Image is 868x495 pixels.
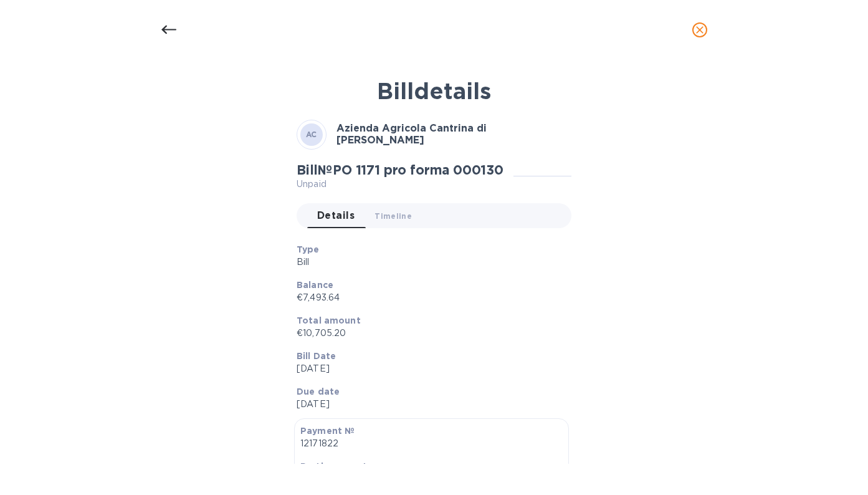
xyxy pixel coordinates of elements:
[297,244,320,254] b: Type
[297,327,561,340] p: €10,705.20
[300,426,355,436] b: Payment №
[297,362,561,375] p: [DATE]
[297,178,503,191] p: Unpaid
[297,315,361,325] b: Total amount
[377,77,491,105] b: Bill details
[300,461,373,471] b: Partly pay note
[297,162,503,178] h2: Bill № PO 1171 pro forma 000130
[297,280,333,290] b: Balance
[297,351,336,361] b: Bill Date
[297,256,561,269] p: Bill
[297,291,561,304] p: €7,493.64
[685,15,715,45] button: close
[297,387,340,396] b: Due date
[300,437,563,450] p: 12171822
[297,398,561,411] p: [DATE]
[306,130,317,139] b: AC
[374,209,412,223] span: Timeline
[317,207,355,224] span: Details
[336,122,487,146] b: Azienda Agricola Cantrina di [PERSON_NAME]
